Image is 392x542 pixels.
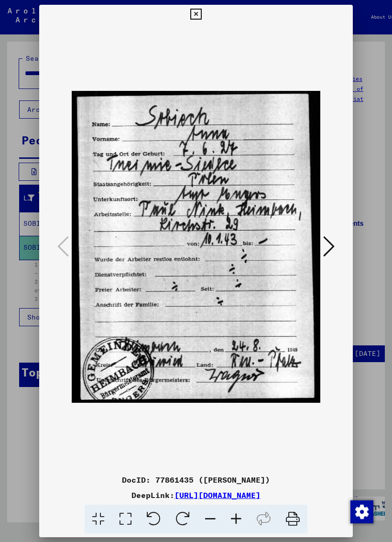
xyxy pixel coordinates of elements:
[72,24,320,470] img: 001.jpg
[174,490,261,500] a: [URL][DOMAIN_NAME]
[39,489,353,501] div: DeepLink:
[39,474,353,486] div: DocID: 77861435 ([PERSON_NAME])
[350,500,373,523] img: Change consent
[350,500,373,523] div: Change consent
